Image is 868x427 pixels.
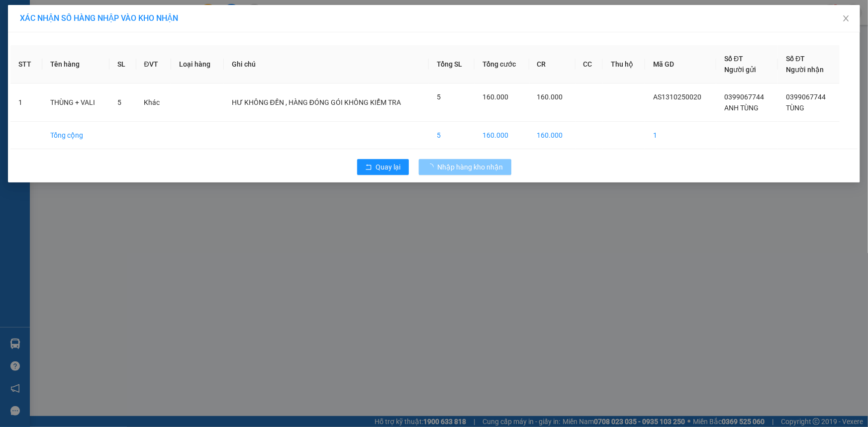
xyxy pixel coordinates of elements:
[357,159,409,175] button: rollbackQuay lại
[419,159,511,175] button: Nhập hàng kho nhận
[117,98,121,106] span: 5
[529,122,576,149] td: 160.000
[171,45,223,84] th: Loại hàng
[437,93,441,101] span: 5
[429,45,475,84] th: Tổng SL
[653,93,701,101] span: AS1310250020
[365,164,372,171] span: rollback
[645,45,716,84] th: Mã GD
[136,45,172,84] th: ĐVT
[576,45,603,84] th: CC
[376,162,401,172] span: Quay lại
[42,84,109,122] td: THÙNG + VALI
[724,66,756,74] span: Người gửi
[136,84,172,122] td: Khác
[438,162,503,172] span: Nhập hàng kho nhận
[786,66,824,74] span: Người nhận
[786,55,805,63] span: Số ĐT
[224,45,429,84] th: Ghi chú
[786,104,804,112] span: TÙNG
[232,98,401,106] span: HƯ KHÔNG ĐỀN , HÀNG ĐÓNG GÓI KHÔNG KIỂM TRA
[10,84,42,122] td: 1
[42,122,109,149] td: Tổng cộng
[724,104,759,112] span: ANH TÙNG
[603,45,645,84] th: Thu hộ
[786,93,826,101] span: 0399067744
[20,13,178,23] span: XÁC NHẬN SỐ HÀNG NHẬP VÀO KHO NHẬN
[427,164,438,171] span: loading
[529,45,576,84] th: CR
[10,45,42,84] th: STT
[724,93,764,101] span: 0399067744
[475,122,529,149] td: 160.000
[645,122,716,149] td: 1
[724,55,743,63] span: Số ĐT
[109,45,136,84] th: SL
[537,93,563,101] span: 160.000
[475,45,529,84] th: Tổng cước
[482,93,508,101] span: 160.000
[832,5,860,33] button: Close
[429,122,475,149] td: 5
[842,14,850,22] span: close
[42,45,109,84] th: Tên hàng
